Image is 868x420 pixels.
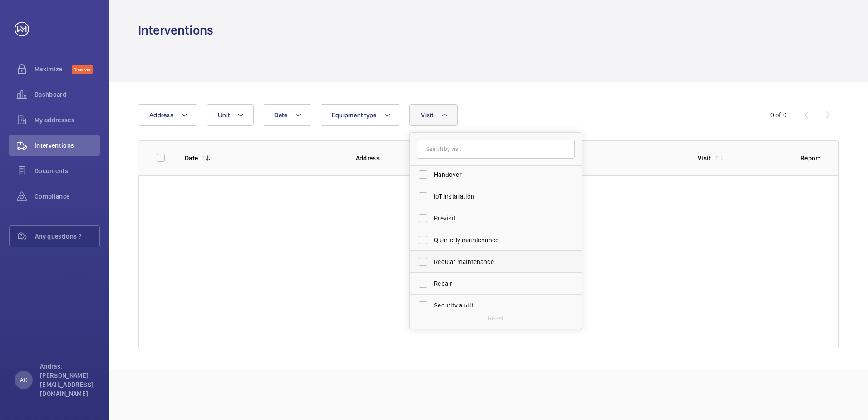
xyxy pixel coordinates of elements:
[698,154,711,163] p: Visit
[770,110,787,120] div: 0 of 0
[434,257,559,266] span: Regular maintenance
[434,214,559,223] span: Previsit
[417,140,575,159] input: Search by visit
[35,141,100,150] span: Interventions
[434,279,559,288] span: Repair
[434,192,559,201] span: IoT Installation
[263,104,311,126] button: Date
[488,314,503,323] p: Reset
[356,154,513,163] p: Address
[434,170,559,179] span: Handover
[409,104,457,126] button: Visit
[35,90,100,99] span: Dashboard
[321,104,401,126] button: Equipment type
[35,115,100,125] span: My addresses
[35,232,99,241] span: Any questions ?
[527,154,683,163] p: Unit
[185,154,198,163] p: Date
[207,104,254,126] button: Unit
[35,166,100,175] span: Documents
[149,111,173,119] span: Address
[434,301,559,310] span: Security audit
[274,111,287,119] span: Date
[35,65,72,74] span: Maximize
[35,192,100,201] span: Compliance
[218,111,230,119] span: Unit
[434,235,559,245] span: Quarterly maintenance
[800,154,820,163] p: Report
[138,104,197,126] button: Address
[72,65,93,74] span: Discover
[138,22,213,39] h1: Interventions
[40,362,94,398] p: Andras. [PERSON_NAME][EMAIL_ADDRESS][DOMAIN_NAME]
[332,111,377,119] span: Equipment type
[20,375,27,385] p: AC
[421,111,433,119] span: Visit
